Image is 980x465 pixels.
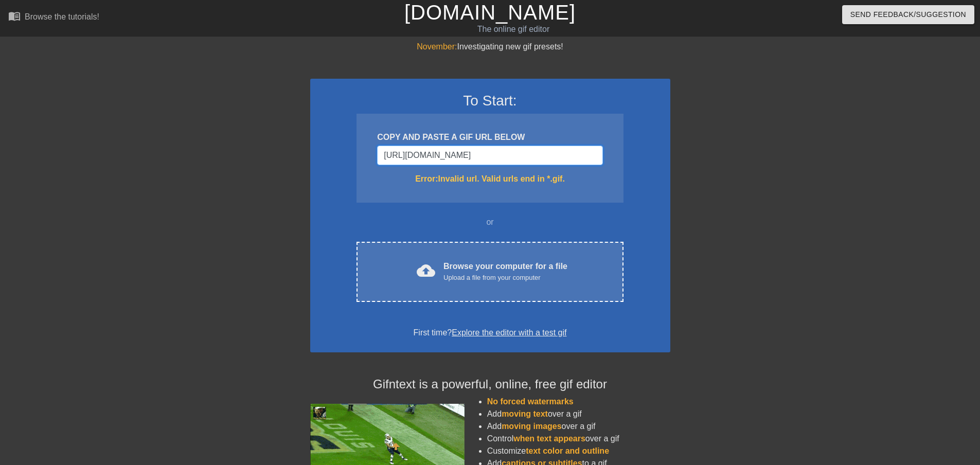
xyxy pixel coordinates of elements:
div: Browse the tutorials! [25,12,99,21]
h4: Gifntext is a powerful, online, free gif editor [310,377,670,392]
span: moving images [502,422,561,431]
span: November: [417,42,457,51]
h3: To Start: [324,92,657,110]
a: Browse the tutorials! [8,10,99,26]
li: Control over a gif [487,433,670,445]
a: [DOMAIN_NAME] [404,1,576,24]
span: moving text [502,409,548,418]
li: Add over a gif [487,408,670,420]
span: cloud_upload [417,261,435,280]
button: Send Feedback/Suggestion [842,5,974,24]
div: Error: Invalid url. Valid urls end in *.gif. [377,173,602,185]
a: Explore the editor with a test gif [452,328,566,337]
li: Add over a gif [487,420,670,433]
input: Username [377,146,602,165]
div: Investigating new gif presets! [310,41,670,53]
div: The online gif editor [332,23,695,35]
span: No forced watermarks [487,397,574,406]
li: Customize [487,445,670,457]
span: text color and outline [526,446,609,455]
span: when text appears [513,434,585,443]
span: menu_book [8,10,21,22]
div: Upload a file from your computer [443,273,567,283]
div: or [337,216,644,228]
span: Send Feedback/Suggestion [850,8,966,21]
div: First time? [324,327,657,339]
div: COPY AND PASTE A GIF URL BELOW [377,131,602,144]
div: Browse your computer for a file [443,260,567,283]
